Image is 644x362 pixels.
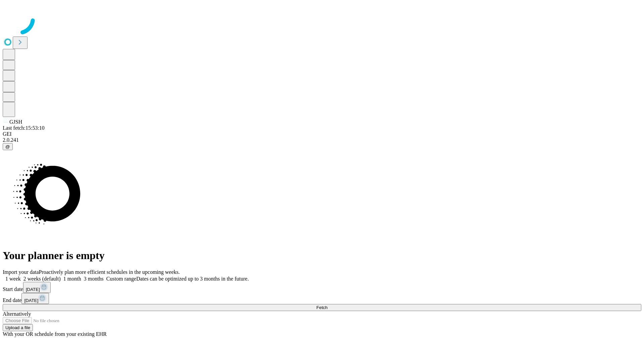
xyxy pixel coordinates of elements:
[3,143,13,150] button: @
[3,311,31,317] span: Alternatively
[3,293,641,304] div: End date
[84,276,104,282] span: 3 months
[106,276,136,282] span: Custom range
[316,305,327,310] span: Fetch
[9,119,22,125] span: GJSH
[3,249,641,262] h1: Your planner is empty
[23,276,61,282] span: 2 weeks (default)
[5,144,10,149] span: @
[26,287,40,292] span: [DATE]
[21,293,49,304] button: [DATE]
[23,282,51,293] button: [DATE]
[3,137,641,143] div: 2.0.241
[39,269,180,275] span: Proactively plan more efficient schedules in the upcoming weeks.
[3,269,39,275] span: Import your data
[3,331,107,337] span: With your OR schedule from your existing EHR
[136,276,249,282] span: Dates can be optimized up to 3 months in the future.
[3,125,45,131] span: Last fetch: 15:53:10
[3,282,641,293] div: Start date
[3,324,33,331] button: Upload a file
[3,304,641,311] button: Fetch
[5,276,21,282] span: 1 week
[3,131,641,137] div: GEI
[24,298,38,303] span: [DATE]
[63,276,81,282] span: 1 month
